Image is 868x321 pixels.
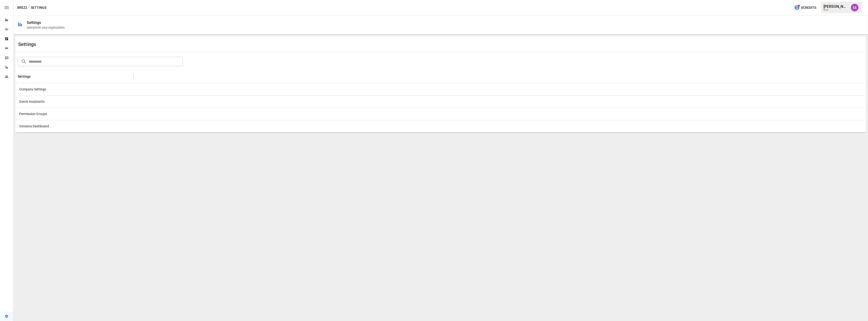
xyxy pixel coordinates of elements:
[824,9,848,11] div: Brez2
[15,108,134,120] div: Permission Groups
[801,5,816,11] span: 0 Credits
[27,26,65,29] div: Administer your organization
[18,41,441,47] div: Settings
[851,4,859,11] img: Umer Muhammed
[824,4,848,9] div: [PERSON_NAME]
[15,95,134,108] div: GenAI Assistants
[31,73,38,80] button: Sort
[848,1,861,14] button: Umer Muhammed
[15,83,134,95] div: Company Settings
[28,5,30,11] div: /
[18,75,31,78] div: Settings
[27,20,41,25] div: Settings
[17,5,27,11] button: Brez2
[15,120,134,132] div: Versions Dashboard
[792,3,818,12] button: 0Credits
